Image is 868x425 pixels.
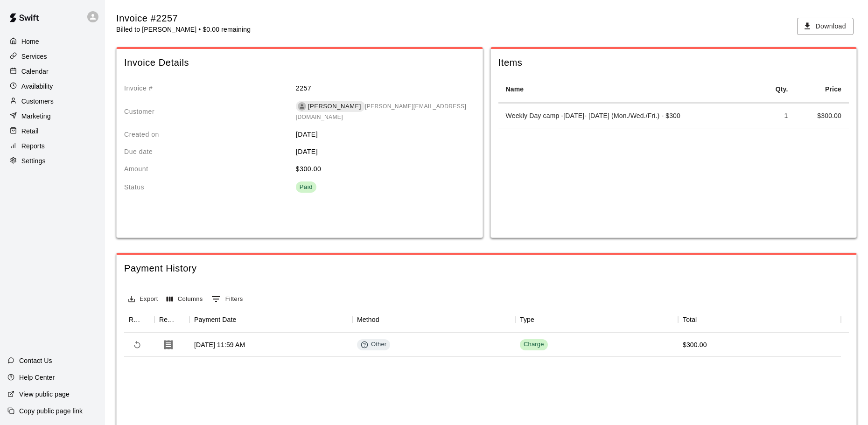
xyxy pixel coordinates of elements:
button: Sort [697,313,710,326]
span: [PERSON_NAME] [304,102,365,111]
p: Customer [124,107,296,117]
p: [DATE] [296,130,468,139]
p: Calendar [21,67,49,76]
div: $300.00 [683,340,707,349]
button: Sort [534,313,547,326]
button: Select columns [164,292,205,307]
strong: Name [506,85,524,93]
span: [PERSON_NAME][EMAIL_ADDRESS][DOMAIN_NAME] [296,103,466,120]
span: Payment History [124,262,849,275]
button: Sort [379,313,392,326]
a: Customers [7,94,98,108]
a: Marketing [7,109,98,123]
p: Invoice # [124,84,296,93]
div: Refund [129,307,141,333]
div: Payment Date [194,307,237,333]
div: Type [520,307,534,333]
div: Paid [300,182,313,192]
button: Sort [141,313,154,326]
p: Home [21,37,39,46]
p: [DATE] [296,147,468,157]
button: Download [797,18,854,35]
span: Invoice Details [124,56,468,69]
div: Aug 11, 2025, 11:59 AM [194,340,245,349]
div: [PERSON_NAME] [296,101,365,112]
a: Reports [7,139,98,153]
p: Amount [124,164,296,174]
p: Billed to [PERSON_NAME] • $0.00 remaining [116,25,251,34]
p: Help Center [19,373,55,382]
a: Calendar [7,64,98,78]
p: 2257 [296,84,468,93]
p: $ 300.00 [296,164,468,174]
div: Total [678,307,841,333]
p: Due date [124,147,296,157]
p: Created on [124,130,296,139]
a: Settings [7,154,98,168]
p: Copy public page link [19,406,83,416]
div: Total [683,307,697,333]
p: View public page [19,390,70,399]
p: Status [124,182,296,192]
a: Home [7,35,98,49]
span: Items [498,56,849,69]
div: Other [361,340,386,349]
td: $ 300.00 [795,104,849,128]
p: Retail [21,126,39,136]
p: Settings [21,156,46,166]
button: Sort [237,313,250,326]
td: 1 [758,104,795,128]
div: Method [357,307,379,333]
button: Export [126,292,161,307]
a: Services [7,49,98,63]
p: Customers [21,97,54,106]
p: Availability [21,82,53,91]
table: spanning table [498,76,849,128]
span: Refund payment [129,336,146,353]
strong: Qty. [776,85,788,93]
div: Method [352,307,515,333]
p: Contact Us [19,356,52,365]
div: Invoice #2257 [116,12,251,25]
p: Services [21,52,47,61]
strong: Price [825,85,841,93]
p: Reports [21,141,45,151]
button: Sort [176,313,189,326]
div: Receipt [159,307,176,333]
a: Retail [7,124,98,138]
div: Receipt [154,307,189,333]
p: Marketing [21,111,51,121]
div: Type [515,307,678,333]
div: Payment Date [189,307,352,333]
button: Show filters [209,292,245,307]
button: Download Receipt [159,335,178,354]
div: Parker Schaunaman [298,102,306,111]
div: Charge [524,340,544,349]
div: Refund [124,307,154,333]
td: Weekly Day camp -[DATE]- [DATE] (Mon./Wed./Fri.) - $300 [498,104,758,128]
a: Availability [7,79,98,93]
